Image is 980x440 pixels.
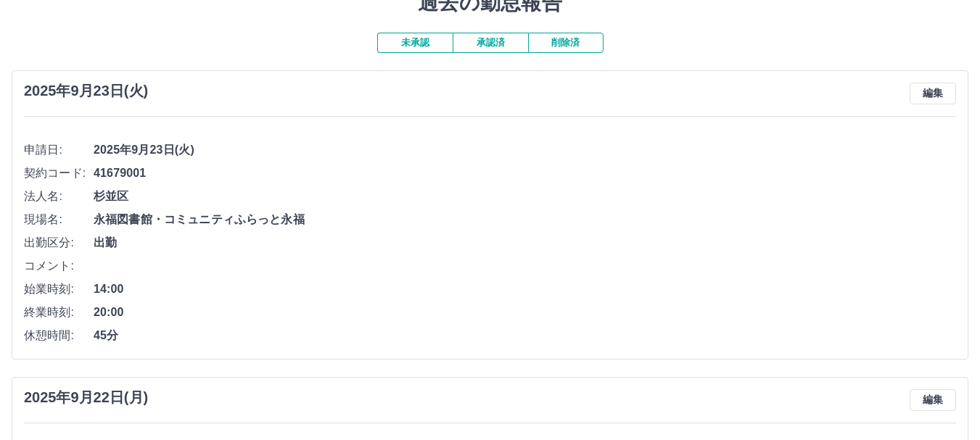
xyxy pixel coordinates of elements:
span: 2025年9月23日(火) [94,141,956,159]
span: 法人名: [24,188,94,205]
span: 現場名: [24,211,94,228]
span: 終業時刻: [24,304,94,321]
button: 編集 [910,389,956,411]
span: 休憩時間: [24,327,94,344]
h3: 2025年9月22日(月) [24,389,148,406]
span: 14:00 [94,281,956,298]
span: 41679001 [94,165,956,182]
span: 出勤区分: [24,234,94,252]
span: 始業時刻: [24,281,94,298]
h3: 2025年9月23日(火) [24,83,148,99]
span: 杉並区 [94,188,956,205]
button: 削除済 [528,33,604,53]
span: 45分 [94,327,956,344]
span: 出勤 [94,234,956,252]
button: 未承認 [377,33,453,53]
span: コメント: [24,257,94,275]
span: 申請日: [24,141,94,159]
span: 20:00 [94,304,956,321]
button: 承認済 [453,33,528,53]
button: 編集 [910,83,956,104]
span: 永福図書館・コミュニティふらっと永福 [94,211,956,228]
span: 契約コード: [24,165,94,182]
